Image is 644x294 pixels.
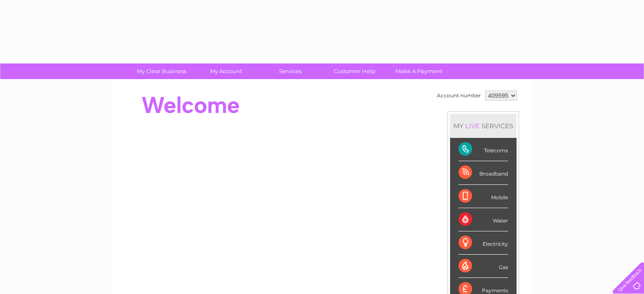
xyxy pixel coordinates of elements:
[320,63,390,79] a: Customer Help
[450,114,517,138] div: MY SERVICES
[459,161,508,184] div: Broadband
[435,88,483,103] td: Account number
[464,122,481,130] div: LIVE
[191,63,261,79] a: My Account
[127,63,196,79] a: My Clear Business
[459,231,508,255] div: Electricity
[459,138,508,161] div: Telecoms
[384,63,454,79] a: Make A Payment
[255,63,325,79] a: Services
[459,208,508,231] div: Water
[459,255,508,278] div: Gas
[459,185,508,208] div: Mobile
